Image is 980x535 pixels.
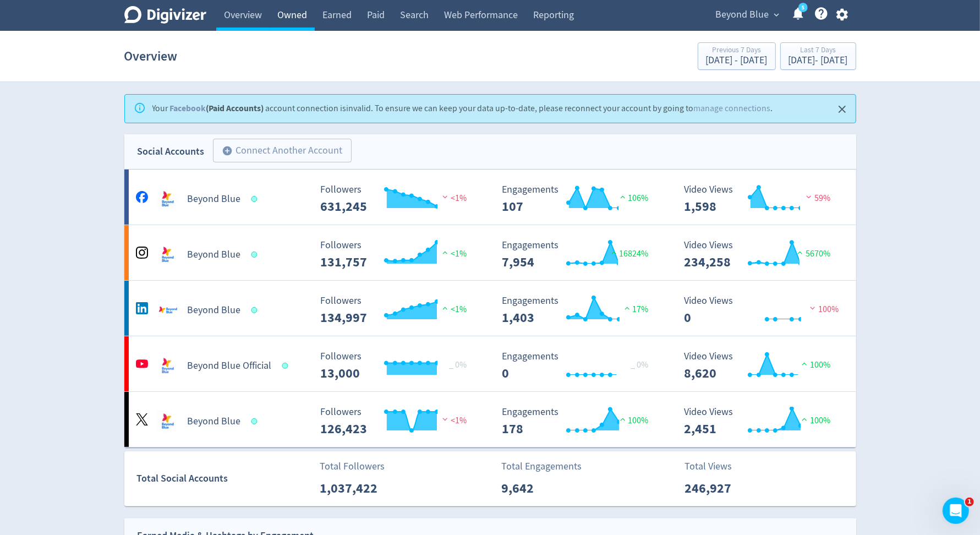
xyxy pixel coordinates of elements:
span: add_circle [222,145,233,156]
a: 5 [798,3,808,12]
span: _ 0% [631,359,649,370]
img: positive-performance.svg [795,248,806,256]
a: Beyond Blue undefinedBeyond Blue Followers --- Followers 126,423 <1% Engagements 178 Engagements ... [124,392,856,447]
div: Previous 7 Days [706,46,768,56]
span: 5670% [795,248,830,259]
h5: Beyond Blue [188,193,241,206]
span: Data last synced: 13 Oct 2025, 4:01am (AEDT) [251,196,260,202]
h1: Overview [124,39,178,74]
svg: Followers --- [315,351,480,380]
svg: Video Views 1,598 [678,184,844,214]
p: 9,642 [501,478,565,498]
a: manage connections [694,103,771,114]
h5: Beyond Blue [188,304,241,317]
span: 17% [622,304,649,315]
span: 59% [803,193,830,204]
img: Beyond Blue undefined [157,244,179,266]
span: <1% [440,193,467,204]
button: Connect Another Account [213,139,352,163]
p: 1,037,422 [320,478,383,498]
svg: Engagements 107 [497,184,662,214]
a: Beyond Blue undefinedBeyond Blue Followers --- Followers 131,757 <1% Engagements 7,954 Engagement... [124,225,856,280]
svg: Engagements 0 [497,351,662,380]
img: positive-performance.svg [617,415,628,423]
img: negative-performance.svg [807,304,818,312]
p: Total Views [685,459,748,474]
span: 16824% [609,248,649,259]
button: Beyond Blue [712,6,782,24]
svg: Video Views 0 [678,296,844,325]
img: negative-performance.svg [803,193,814,201]
svg: Engagements 1,403 [497,296,662,325]
img: positive-performance.svg [440,304,451,312]
button: Close [833,100,851,118]
strong: (Paid Accounts) [170,102,264,114]
p: 246,927 [685,478,748,498]
div: Last 7 Days [789,46,848,56]
button: Last 7 Days[DATE]- [DATE] [780,42,856,70]
svg: Followers --- [315,407,480,436]
h5: Beyond Blue Official [188,359,272,373]
h5: Beyond Blue [188,248,241,261]
span: Data last synced: 12 Oct 2025, 10:02pm (AEDT) [251,307,260,313]
div: Social Accounts [138,144,205,160]
svg: Followers --- [315,296,480,325]
svg: Engagements 7,954 [497,240,662,269]
img: positive-performance.svg [617,193,628,201]
img: Beyond Blue undefined [157,299,179,321]
span: 1 [965,498,974,506]
a: Beyond Blue Official undefinedBeyond Blue Official Followers --- _ 0% Followers 13,000 Engagement... [124,336,856,391]
img: Beyond Blue undefined [157,188,179,210]
p: Total Engagements [501,459,582,474]
img: positive-performance.svg [622,304,633,312]
span: Data last synced: 13 Oct 2025, 2:02am (AEDT) [251,418,260,424]
img: negative-performance.svg [440,193,451,201]
span: 100% [799,415,830,426]
span: Data last synced: 12 Oct 2025, 10:02pm (AEDT) [251,252,260,258]
svg: Followers --- [315,184,480,214]
p: Total Followers [320,459,385,474]
h5: Beyond Blue [188,415,241,428]
span: Beyond Blue [716,6,769,24]
span: expand_more [772,10,782,20]
div: [DATE] - [DATE] [706,56,768,65]
a: Beyond Blue undefinedBeyond Blue Followers --- Followers 134,997 <1% Engagements 1,403 Engagement... [124,281,856,336]
span: 106% [617,193,649,204]
svg: Followers --- [315,240,480,269]
span: Data last synced: 13 Oct 2025, 9:02am (AEDT) [282,363,291,369]
iframe: Intercom live chat [943,498,969,524]
img: negative-performance.svg [440,415,451,423]
img: positive-performance.svg [799,415,810,423]
span: <1% [440,415,467,426]
button: Previous 7 Days[DATE] - [DATE] [698,42,776,70]
img: Beyond Blue undefined [157,411,179,433]
img: positive-performance.svg [440,248,451,256]
span: 100% [799,359,830,370]
a: Beyond Blue undefinedBeyond Blue Followers --- Followers 631,245 <1% Engagements 107 Engagements ... [124,170,856,225]
img: positive-performance.svg [609,248,620,256]
svg: Engagements 178 [497,407,662,436]
a: Facebook [170,102,206,114]
text: 5 [801,4,804,12]
span: <1% [440,248,467,259]
svg: Video Views 2,451 [678,407,844,436]
span: 100% [617,415,649,426]
svg: Video Views 234,258 [678,240,844,269]
img: Beyond Blue Official undefined [157,355,179,377]
div: Total Social Accounts [136,471,312,487]
img: positive-performance.svg [799,359,810,368]
div: Your account connection is invalid . To ensure we can keep your data up-to-date, please reconnect... [152,98,773,119]
span: _ 0% [449,359,467,370]
svg: Video Views 8,620 [678,351,844,380]
span: <1% [440,304,467,315]
a: Connect Another Account [205,140,352,163]
span: 100% [807,304,839,315]
div: [DATE] - [DATE] [789,56,848,65]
